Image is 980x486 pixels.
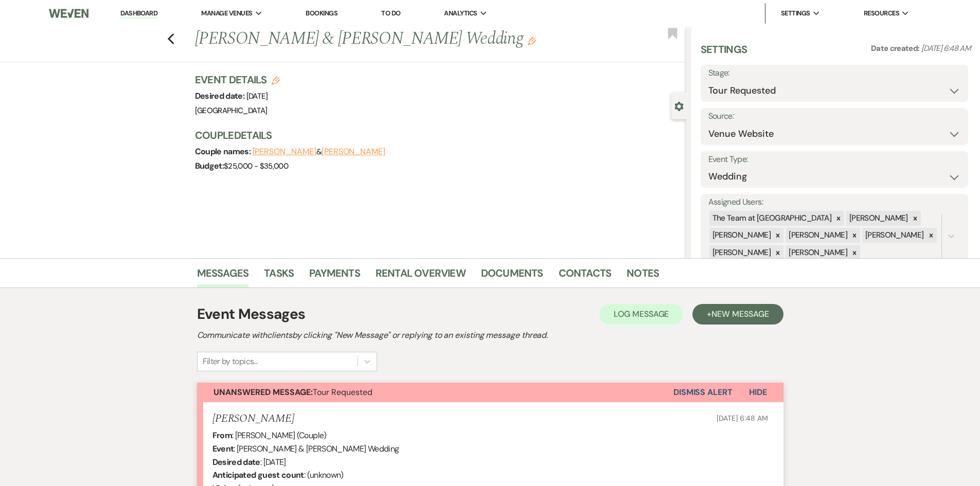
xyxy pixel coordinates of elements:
[322,148,385,156] button: [PERSON_NAME]
[709,228,773,243] div: [PERSON_NAME]
[376,265,466,287] a: Rental Overview
[627,265,659,287] a: Notes
[862,228,925,243] div: [PERSON_NAME]
[701,42,747,65] h3: Settings
[195,128,676,142] h3: Couple Details
[786,245,849,260] div: [PERSON_NAME]
[717,413,768,423] span: [DATE] 6:48 AM
[246,91,268,101] span: [DATE]
[197,383,673,402] button: Unanswered Message:Tour Requested
[749,387,767,398] span: Hide
[195,146,253,157] span: Couple names:
[197,265,249,287] a: Messages
[673,383,733,402] button: Dismiss Alert
[708,109,960,124] label: Source:
[674,101,684,111] button: Close lead details
[871,43,921,53] span: Date created:
[528,36,536,45] button: Edit
[195,160,224,171] span: Budget:
[195,73,280,87] h3: Event Details
[195,27,584,51] h1: [PERSON_NAME] & [PERSON_NAME] Wedding
[733,383,783,402] button: Hide
[864,8,899,19] span: Resources
[197,329,783,341] h2: Communicate with clients by clicking "New Message" or replying to an existing message thread.
[212,457,260,467] b: Desired date
[481,265,543,287] a: Documents
[708,152,960,167] label: Event Type:
[692,304,783,325] button: +New Message
[709,211,833,226] div: The Team at [GEOGRAPHIC_DATA]
[213,387,372,398] span: Tour Requested
[786,228,849,243] div: [PERSON_NAME]
[212,430,232,441] b: From
[120,9,157,19] a: Dashboard
[846,211,910,226] div: [PERSON_NAME]
[201,8,252,19] span: Manage Venues
[309,265,360,287] a: Payments
[195,91,246,101] span: Desired date:
[921,43,971,53] span: [DATE] 6:48 AM
[212,470,304,480] b: Anticipated guest count
[253,147,385,157] span: &
[708,66,960,81] label: Stage:
[709,245,773,260] div: [PERSON_NAME]
[212,443,234,454] b: Event
[614,309,669,319] span: Log Message
[781,8,810,19] span: Settings
[306,9,337,17] a: Bookings
[49,3,88,24] img: Weven Logo
[381,9,400,17] a: To Do
[264,265,294,287] a: Tasks
[599,304,683,325] button: Log Message
[444,8,477,19] span: Analytics
[708,195,960,210] label: Assigned Users:
[213,387,313,398] strong: Unanswered Message:
[224,161,288,171] span: $25,000 - $35,000
[253,148,316,156] button: [PERSON_NAME]
[212,412,294,425] h5: [PERSON_NAME]
[195,105,268,116] span: [GEOGRAPHIC_DATA]
[203,355,258,368] div: Filter by topics...
[197,303,306,325] h1: Event Messages
[711,309,769,319] span: New Message
[559,265,612,287] a: Contacts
